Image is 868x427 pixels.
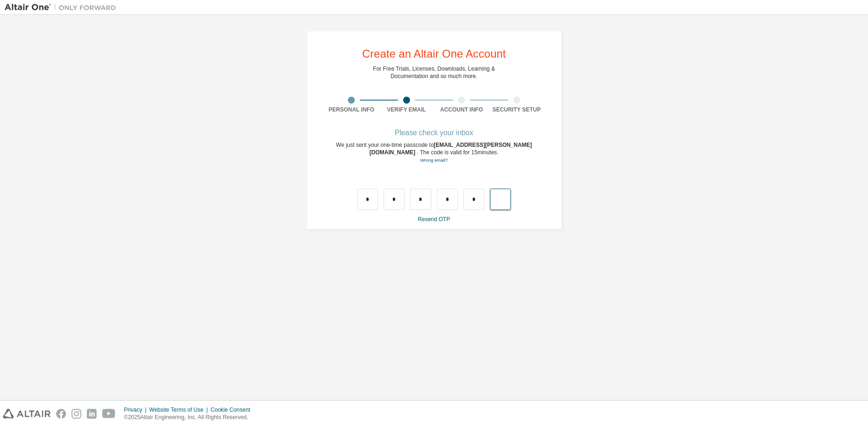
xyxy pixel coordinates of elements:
[370,142,532,156] span: [EMAIL_ADDRESS][PERSON_NAME][DOMAIN_NAME]
[210,406,255,414] div: Cookie Consent
[489,106,544,113] div: Security Setup
[124,406,149,414] div: Privacy
[434,106,489,113] div: Account Info
[124,414,256,421] p: © 2025 Altair Engineering, Inc. All Rights Reserved.
[102,409,116,419] img: youtube.svg
[420,158,448,163] a: Go back to the registration form
[362,48,506,59] div: Create an Altair One Account
[5,3,121,12] img: Altair One
[379,106,434,113] div: Verify Email
[324,106,379,113] div: Personal Info
[3,409,51,419] img: altair_logo.svg
[56,409,66,419] img: facebook.svg
[324,130,544,136] div: Please check your inbox
[373,65,495,80] div: For Free Trials, Licenses, Downloads, Learning & Documentation and so much more.
[72,409,81,419] img: instagram.svg
[324,141,544,164] div: We just sent your one-time passcode to . The code is valid for 15 minutes.
[149,406,210,414] div: Website Terms of Use
[418,216,450,223] a: Resend OTP
[87,409,97,419] img: linkedin.svg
